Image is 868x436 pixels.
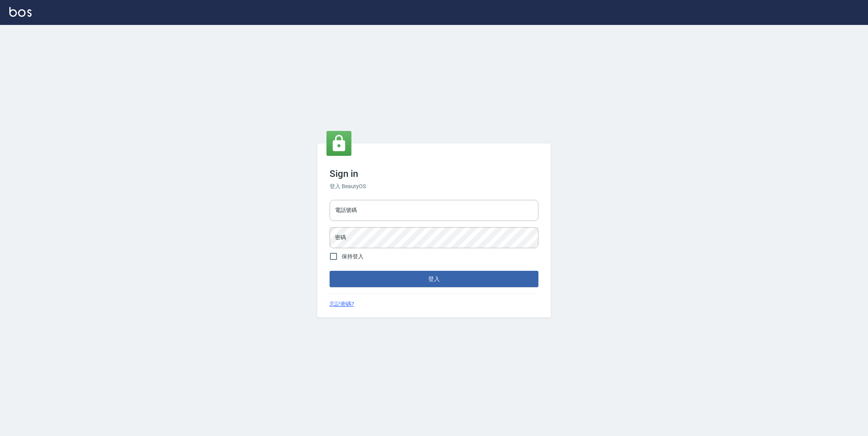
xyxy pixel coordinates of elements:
h3: Sign in [330,168,538,179]
span: 保持登入 [342,252,363,261]
a: 忘記密碼? [330,300,354,308]
img: Logo [9,7,32,17]
button: 登入 [330,271,538,287]
h6: 登入 BeautyOS [330,182,538,191]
